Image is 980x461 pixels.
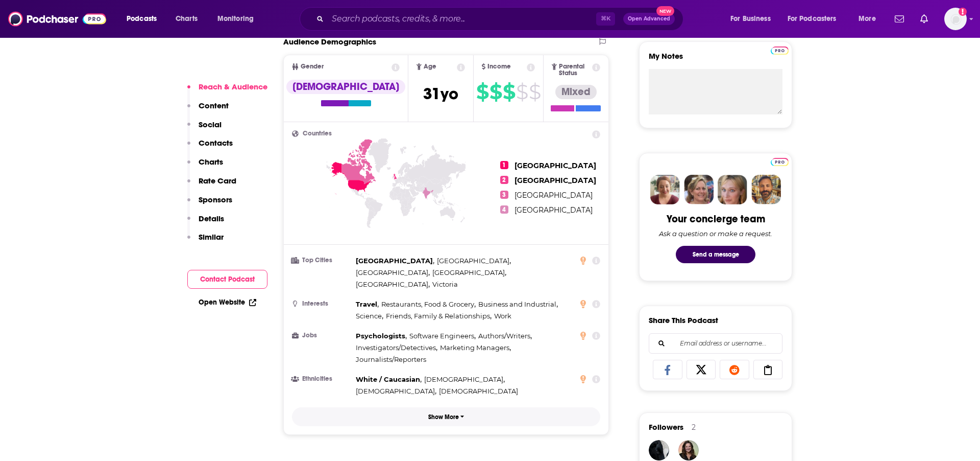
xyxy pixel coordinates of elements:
div: Mixed [555,85,597,99]
button: open menu [210,11,267,27]
span: , [437,255,511,267]
span: , [440,342,511,354]
span: $ [503,84,515,100]
span: 2 [500,176,508,184]
div: Ask a question or make a request. [659,229,772,238]
img: catgeorge.colorado [678,440,699,460]
span: Logged in as NickG [944,8,967,30]
button: Reach & Audience [187,82,267,101]
span: Science [356,312,382,320]
a: Charts [169,11,204,27]
span: [GEOGRAPHIC_DATA] [437,257,509,265]
button: Social [187,120,222,139]
button: Show More [292,407,600,426]
span: , [381,298,476,310]
span: , [356,385,436,397]
span: $ [516,84,528,100]
p: Charts [199,157,223,167]
span: Restaurants, Food & Grocery [381,300,474,308]
button: Open AdvancedNew [623,13,675,25]
a: Share on Reddit [720,360,749,379]
button: Content [187,101,229,120]
span: [GEOGRAPHIC_DATA] [356,280,428,288]
label: My Notes [649,51,782,69]
span: $ [476,84,488,100]
span: , [356,267,430,279]
button: Details [187,214,224,233]
span: 1 [500,161,508,169]
span: , [356,310,383,322]
span: [GEOGRAPHIC_DATA] [514,176,596,185]
span: Open Advanced [628,16,670,21]
span: Victoria [432,280,458,288]
span: $ [489,84,502,100]
span: , [432,267,506,279]
a: Show notifications dropdown [916,10,932,28]
h3: Share This Podcast [649,315,718,325]
h3: Interests [292,301,352,307]
span: , [356,374,422,385]
img: Podchaser Pro [771,158,789,166]
span: , [478,330,532,342]
img: Barbara Profile [684,175,714,204]
h2: Audience Demographics [283,37,376,47]
span: $ [529,84,541,100]
span: [GEOGRAPHIC_DATA] [356,257,433,265]
span: Authors/Writers [478,332,530,340]
span: For Podcasters [788,12,837,26]
span: 3 [500,191,508,199]
img: Sydney Profile [650,175,680,204]
span: , [409,330,476,342]
svg: Add a profile image [959,8,967,16]
span: Gender [301,63,324,70]
span: Parental Status [559,63,591,77]
div: Your concierge team [667,213,765,225]
div: [DEMOGRAPHIC_DATA] [286,80,405,94]
button: Charts [187,157,223,176]
p: Content [199,101,229,110]
button: Contact Podcast [187,270,267,289]
span: , [478,298,558,310]
span: Income [487,63,511,70]
button: open menu [119,11,170,27]
a: Pro website [771,45,789,55]
span: White / Caucasian [356,375,420,383]
span: Podcasts [127,12,157,26]
span: Software Engineers [409,332,474,340]
h3: Top Cities [292,257,352,264]
span: More [859,12,876,26]
a: Show notifications dropdown [891,10,908,28]
input: Search podcasts, credits, & more... [328,11,596,27]
span: [GEOGRAPHIC_DATA] [356,268,428,276]
p: Show More [428,413,459,421]
img: Jon Profile [751,175,781,204]
span: [GEOGRAPHIC_DATA] [514,191,593,200]
button: Sponsors [187,195,232,214]
img: Podchaser - Follow, Share and Rate Podcasts [8,9,106,29]
span: , [356,255,434,267]
span: 31 yo [423,84,458,104]
p: Contacts [199,138,233,148]
p: Similar [199,232,224,242]
button: Similar [187,232,224,251]
button: open menu [781,11,851,27]
h3: Ethnicities [292,376,352,382]
span: Friends, Family & Relationships [386,312,490,320]
a: antihumaniste [649,440,669,460]
span: Countries [303,130,332,137]
a: Share on Facebook [653,360,682,379]
span: ⌘ K [596,12,615,26]
img: Jules Profile [718,175,747,204]
span: [DEMOGRAPHIC_DATA] [424,375,503,383]
span: 4 [500,205,508,214]
span: , [356,330,407,342]
span: Monitoring [217,12,254,26]
p: Rate Card [199,176,236,186]
span: Work [494,312,511,320]
span: Charts [176,12,198,26]
span: Psychologists [356,332,405,340]
span: Age [424,63,436,70]
a: Share on X/Twitter [687,360,716,379]
span: Investigators/Detectives [356,343,436,352]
